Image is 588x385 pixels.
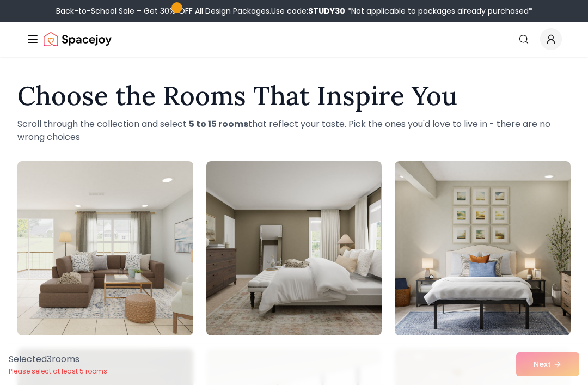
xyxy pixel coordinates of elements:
[308,5,345,16] b: STUDY30
[206,161,382,335] img: Room room-2
[26,22,562,57] nav: Global
[17,118,571,144] p: Scroll through the collection and select that reflect your taste. Pick the ones you'd love to liv...
[9,367,107,376] p: Please select at least 5 rooms
[44,28,112,50] img: Spacejoy Logo
[56,5,532,16] div: Back-to-School Sale – Get 30% OFF All Design Packages.
[271,5,345,16] span: Use code:
[395,161,571,335] img: Room room-3
[17,83,571,109] h1: Choose the Rooms That Inspire You
[17,161,193,335] img: Room room-1
[345,5,532,16] span: *Not applicable to packages already purchased*
[189,118,248,130] strong: 5 to 15 rooms
[9,353,107,366] p: Selected 3 room s
[44,28,112,50] a: Spacejoy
